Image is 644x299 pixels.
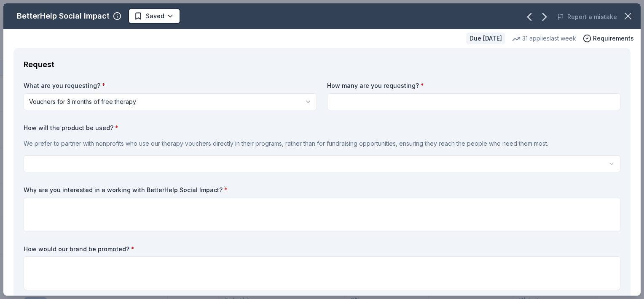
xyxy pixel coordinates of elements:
label: How would our brand be promoted? [24,245,620,253]
label: What are you requesting? [24,82,317,90]
button: Saved [128,8,180,24]
p: We prefer to partner with nonprofits who use our therapy vouchers directly in their programs, rat... [24,139,620,149]
button: Requirements [583,33,634,43]
div: Request [24,58,620,71]
label: How many are you requesting? [327,82,620,90]
button: Report a mistake [557,12,617,22]
span: Requirements [593,33,634,43]
span: Saved [146,11,164,21]
label: Why are you interested in a working with BetterHelp Social Impact? [24,186,620,194]
div: Due [DATE] [466,33,505,44]
div: 31 applies last week [512,33,576,43]
div: BetterHelp Social Impact [17,9,110,23]
label: How will the product be used? [24,124,620,132]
